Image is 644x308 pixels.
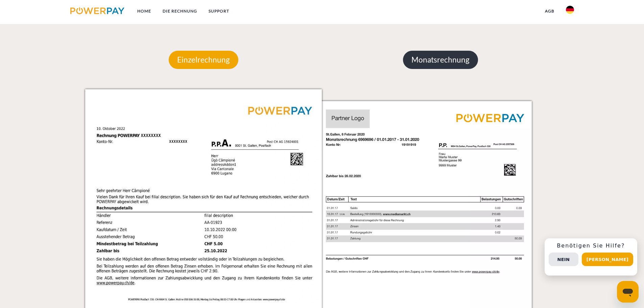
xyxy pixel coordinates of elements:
[403,51,478,69] p: Monatsrechnung
[70,7,125,14] img: logo-powerpay.svg
[549,242,633,249] h3: Benötigen Sie Hilfe?
[549,253,578,266] button: Nein
[157,5,203,17] a: DIE RECHNUNG
[539,5,560,17] a: agb
[566,6,574,14] img: de
[545,238,637,276] div: Schnellhilfe
[617,281,639,303] iframe: Schaltfläche zum Öffnen des Messaging-Fensters
[203,5,235,17] a: SUPPORT
[132,5,157,17] a: Home
[582,253,633,266] button: [PERSON_NAME]
[169,51,238,69] p: Einzelrechnung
